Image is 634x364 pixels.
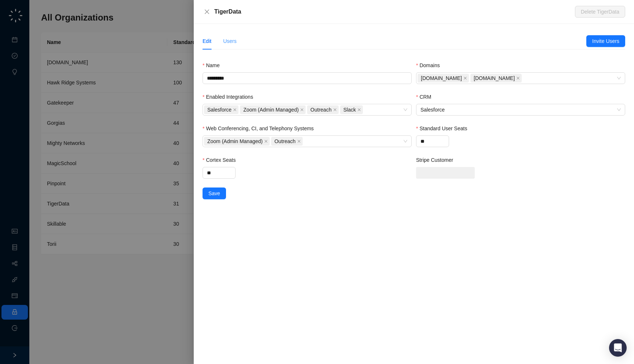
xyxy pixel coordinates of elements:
[586,35,625,47] button: Invite Users
[609,339,627,357] div: Open Intercom Messenger
[214,7,575,16] div: TigerData
[470,74,522,83] span: tigerdata.com
[420,104,621,115] span: Salesforce
[207,106,232,114] span: Salesforce
[307,105,339,114] span: Outreach
[416,124,472,132] label: Standard User Seats
[575,6,625,18] button: Delete TigerData
[274,137,296,145] span: Outreach
[204,9,210,15] span: close
[203,72,412,84] input: Name
[333,108,337,112] span: close
[271,137,303,146] span: Outreach
[416,156,458,164] label: Stripe Customer
[203,7,211,16] button: Close
[416,93,436,101] label: CRM
[304,139,306,144] input: Web Conferencing, CI, and Telephony Systems
[203,156,241,164] label: Cortex Seats
[592,37,619,45] span: Invite Users
[203,93,258,101] label: Enabled Integrations
[416,61,445,69] label: Domains
[203,37,211,45] div: Edit
[243,106,299,114] span: Zoom (Admin Managed)
[463,76,467,80] span: close
[340,105,363,114] span: Slack
[233,108,237,112] span: close
[416,136,449,147] input: Standard User Seats
[297,139,301,143] span: close
[240,105,306,114] span: Zoom (Admin Managed)
[474,74,515,82] span: [DOMAIN_NAME]
[203,124,319,132] label: Web Conferencing, CI, and Telephony Systems
[208,189,220,197] span: Save
[523,76,525,81] input: Domains
[203,188,226,199] button: Save
[516,76,520,80] span: close
[421,74,462,82] span: [DOMAIN_NAME]
[203,167,235,178] input: Cortex Seats
[310,106,332,114] span: Outreach
[357,108,361,112] span: close
[203,61,225,69] label: Name
[300,108,304,112] span: close
[204,137,270,146] span: Zoom (Admin Managed)
[343,106,356,114] span: Slack
[204,105,238,114] span: Salesforce
[207,137,263,145] span: Zoom (Admin Managed)
[223,37,237,45] div: Users
[264,139,268,143] span: close
[364,107,366,113] input: Enabled Integrations
[418,74,469,83] span: timescale.com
